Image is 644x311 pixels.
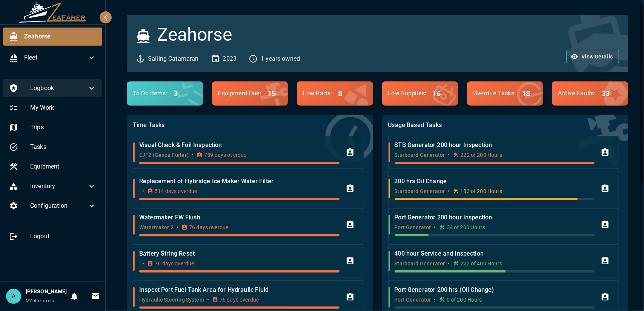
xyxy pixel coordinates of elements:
[566,50,619,64] button: View Details
[6,289,21,304] div: A
[448,151,450,159] p: •
[30,142,96,152] span: Tasks
[473,89,516,98] p: Overdue Tasks :
[3,79,102,97] div: Logbook
[139,151,189,159] p: EJF2 (Genoa Furler)
[3,28,102,46] div: Zeahorse
[26,298,55,303] span: MZubizarreta
[461,187,502,195] p: 183 of 200 Hours
[343,217,358,232] button: Assign Task
[598,217,613,232] button: Assign Task
[395,285,595,294] p: Port Generator 200 hrs (Oil Change)
[30,232,96,241] span: Logout
[139,249,339,258] p: Battery String Reset
[522,87,530,100] h6: 18
[30,123,96,132] span: Trips
[139,141,339,150] p: Visual Check & Foil Inspection
[598,145,613,160] button: Assign Task
[139,285,339,294] p: Inspect Port Fuel Tank Area for Hydraulic Fluid
[343,253,358,268] button: Assign Task
[558,89,595,98] p: Active Faults :
[434,296,436,303] p: •
[395,151,445,159] p: Starboard Generator
[133,89,168,98] p: To Do Items :
[598,181,613,196] button: Assign Task
[3,197,102,215] div: Configuration
[142,187,144,195] p: •
[3,158,102,176] div: Equipment
[395,249,595,258] p: 400 hour Service and Inspection
[24,32,96,41] span: Zeahorse
[3,138,102,156] div: Tasks
[67,289,82,304] button: Notifications
[204,151,246,159] p: 759 days overdue
[395,177,595,186] p: 200 hrs Oil Change
[133,121,367,130] p: Time Tasks
[395,213,595,222] p: Port Generator 200 hour Inspection
[261,54,300,63] p: 1 years owned
[447,296,482,303] p: 0 of 200 Hours
[598,253,613,268] button: Assign Task
[343,290,358,305] button: Assign Task
[207,296,209,303] p: •
[30,103,96,112] span: My Work
[142,260,144,267] p: •
[155,260,194,267] p: 76 days overdue
[338,87,343,100] h6: 8
[395,224,431,231] p: Port Generator
[30,84,87,93] span: Logbook
[395,260,445,267] p: Starboard Generator
[3,49,102,67] div: Fleet
[218,89,261,98] p: Equipment Due :
[434,224,436,231] p: •
[30,182,87,191] span: Inventory
[388,121,622,130] p: Usage Based Tasks
[139,177,339,186] p: Replacement of Flybridge Ice Maker Water Filter
[602,87,610,100] h6: 33
[26,288,67,296] h6: [PERSON_NAME]
[343,145,358,160] button: Assign Task
[223,54,237,63] p: 2023
[88,289,103,304] button: Invitations
[30,201,87,210] span: Configuration
[174,87,178,100] h6: 3
[343,181,358,196] button: Assign Task
[189,224,228,231] p: 76 days overdue
[157,24,232,45] h3: Zeahorse
[432,87,441,100] h6: 16
[461,151,502,159] p: 222 of 200 Hours
[30,162,96,171] span: Equipment
[139,213,339,222] p: Watermaker FW Flush
[448,187,450,195] p: •
[24,53,87,62] span: Fleet
[267,87,276,100] h6: 15
[395,296,431,303] p: Port Generator
[155,187,197,195] p: 514 days overdue
[177,224,178,231] p: •
[192,151,194,159] p: •
[461,260,502,267] p: 222 of 400 Hours
[3,118,102,136] div: Trips
[395,141,595,150] p: STB Generator 200 hour Inspection
[3,227,102,245] div: Logout
[388,89,427,98] p: Low Supplies :
[3,99,102,117] div: My Work
[139,296,204,303] p: Hydraulic Steering System
[3,177,102,195] div: Inventory
[395,187,445,195] p: Starboard Generator
[303,89,332,98] p: Low Parts :
[19,2,87,23] img: ZeaFarer Logo
[598,290,613,305] button: Assign Task
[220,296,259,303] p: 76 days overdue
[148,54,199,63] p: Sailing Catamaran
[139,224,174,231] p: Watermaker 2
[447,224,485,231] p: 34 of 200 Hours
[448,260,450,267] p: •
